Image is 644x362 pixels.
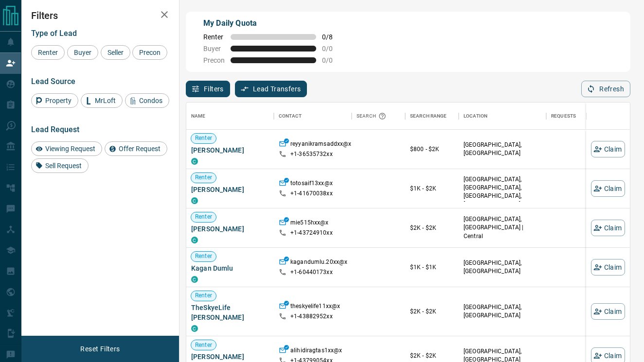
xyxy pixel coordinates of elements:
button: Claim [591,220,625,236]
div: Search Range [410,103,447,130]
p: $800 - $2K [410,145,454,154]
span: Sell Request [42,162,85,170]
span: Renter [191,292,216,300]
button: Lead Transfers [235,81,307,97]
p: +1- 36535732xx [290,150,333,158]
span: [PERSON_NAME] [191,185,269,194]
p: [GEOGRAPHIC_DATA], [GEOGRAPHIC_DATA] [464,141,541,157]
p: $2K - $2K [410,224,454,232]
span: Precon [203,56,225,64]
span: MrLoft [91,97,119,104]
p: +1- 43724910xx [290,229,333,237]
p: [GEOGRAPHIC_DATA], [GEOGRAPHIC_DATA] | Central [464,215,541,240]
span: Condos [136,97,166,104]
p: +1- 41670038xx [290,190,333,198]
p: My Daily Quota [203,17,343,29]
div: Sell Request [31,158,89,173]
div: Buyer [67,45,98,60]
span: [PERSON_NAME] [191,145,269,155]
span: Renter [191,252,216,260]
p: +1- 60440173xx [290,268,333,276]
div: Contact [279,103,302,130]
span: [PERSON_NAME] [191,224,269,234]
div: Renter [31,45,65,60]
div: Condos [125,93,169,108]
p: alihidiragtas1xx@x [290,346,342,357]
p: $2K - $2K [410,351,454,360]
p: $1K - $1K [410,263,454,272]
div: condos.ca [191,158,198,165]
p: reyyanikramsaddxx@x [290,140,351,150]
div: Seller [101,45,130,60]
p: [GEOGRAPHIC_DATA], [GEOGRAPHIC_DATA] [464,259,541,276]
div: MrLoft [81,93,123,108]
span: Seller [104,49,127,56]
span: 0 / 0 [322,56,343,64]
span: Renter [191,341,216,349]
span: Viewing Request [42,145,99,153]
p: $2K - $2K [410,307,454,316]
span: Renter [35,49,61,56]
div: condos.ca [191,276,198,283]
button: Claim [591,141,625,157]
span: Lead Request [31,125,79,134]
span: TheSkyeLife [PERSON_NAME] [191,303,269,322]
h2: Filters [31,10,169,21]
span: Lead Source [31,77,75,86]
span: Offer Request [115,145,164,153]
p: [GEOGRAPHIC_DATA], [GEOGRAPHIC_DATA] [464,303,541,320]
div: Search [357,103,389,130]
span: Property [42,97,75,104]
button: Claim [591,259,625,276]
p: +1- 43882952xx [290,312,333,321]
span: 0 / 0 [322,45,343,52]
div: Precon [132,45,167,60]
div: condos.ca [191,325,198,332]
button: Refresh [581,81,630,97]
span: Buyer [203,45,225,52]
div: condos.ca [191,237,198,243]
button: Reset Filters [74,341,126,357]
div: Location [459,103,546,130]
div: Name [186,103,274,130]
div: Viewing Request [31,141,102,156]
span: Buyer [71,49,95,56]
div: Requests [551,103,576,130]
button: Filters [186,81,230,97]
span: [PERSON_NAME] [191,352,269,362]
div: condos.ca [191,197,198,204]
span: Renter [191,213,216,221]
p: totosaif13xx@x [290,179,333,190]
span: Precon [136,49,164,56]
span: Kagan Dumlu [191,263,269,273]
span: Renter [203,33,225,41]
div: Location [464,103,487,130]
span: 0 / 8 [322,33,343,41]
span: Renter [191,173,216,182]
span: Renter [191,134,216,142]
p: kagandumlu.20xx@x [290,258,347,268]
p: $1K - $2K [410,184,454,193]
p: mie515hxx@x [290,219,328,229]
div: Name [191,103,206,130]
span: Type of Lead [31,29,77,38]
p: East End, East York [464,175,541,209]
button: Claim [591,303,625,320]
div: Search Range [405,103,459,130]
div: Property [31,93,78,108]
div: Contact [274,103,352,130]
button: Claim [591,180,625,197]
p: theskyelife11xx@x [290,302,340,312]
div: Offer Request [105,141,167,156]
